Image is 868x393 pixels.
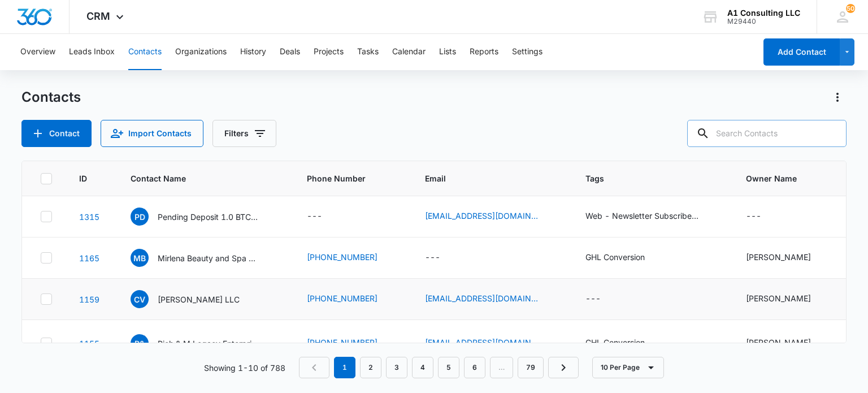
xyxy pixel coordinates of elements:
[131,172,263,184] span: Contact Name
[425,251,440,265] div: ---
[585,210,698,222] div: Web - Newsletter Subscribe Form
[307,336,377,348] a: [PHONE_NUMBER]
[175,34,227,70] button: Organizations
[307,210,322,223] div: ---
[746,292,831,306] div: Owner Name - Cristian Valentin - Select to Edit Field
[334,357,355,378] em: 1
[746,210,782,223] div: Owner Name - - Select to Edit Field
[204,362,285,374] p: Showing 1-10 of 788
[212,120,276,147] button: Filters
[425,292,538,304] a: [EMAIL_ADDRESS][DOMAIN_NAME]
[131,208,280,226] div: Contact Name - Pending Deposit 1.0 BTC from unknown sender. Review >> https//graph.org/Get-your-B...
[687,120,847,147] input: Search Contacts
[158,293,240,305] p: [PERSON_NAME] LLC
[846,4,855,13] span: 50
[585,210,719,223] div: Tags - Web - Newsletter Subscribe Form - Select to Edit Field
[21,120,92,147] button: Add Contact
[131,290,149,308] span: CV
[79,339,99,348] a: Navigate to contact details page for Rich & M Legacy Enterprises LLC
[846,4,855,13] div: notifications count
[307,172,398,184] span: Phone Number
[240,34,266,70] button: History
[425,292,558,306] div: Email - service@familyfreshlogistics.com - Select to Edit Field
[412,357,433,378] a: Page 4
[585,292,601,306] div: ---
[518,357,544,378] a: Page 79
[585,251,665,265] div: Tags - GHL Conversion - Select to Edit Field
[470,34,498,70] button: Reports
[131,249,149,267] span: MB
[425,251,461,265] div: Email - - Select to Edit Field
[425,210,538,222] a: [EMAIL_ADDRESS][DOMAIN_NAME]
[131,208,149,226] span: PD
[20,34,55,70] button: Overview
[21,89,81,106] h1: Contacts
[69,34,115,70] button: Leads Inbox
[763,38,840,66] button: Add Contact
[828,88,847,106] button: Actions
[307,292,398,306] div: Phone Number - (551) 404-0327 - Select to Edit Field
[425,336,538,348] a: [EMAIL_ADDRESS][DOMAIN_NAME]
[548,357,579,378] a: Next Page
[360,357,381,378] a: Page 2
[158,338,259,349] p: Rich & M Legacy Enterprises LLC
[314,34,344,70] button: Projects
[131,334,280,352] div: Contact Name - Rich & M Legacy Enterprises LLC - Select to Edit Field
[425,172,542,184] span: Email
[158,211,259,223] p: Pending Deposit 1.0 BTC from unknown sender. Review >> https//[DOMAIN_NAME][URL]
[464,357,485,378] a: Page 6
[79,212,99,222] a: Navigate to contact details page for Pending Deposit 1.0 BTC from unknown sender. Review >> https...
[438,357,459,378] a: Page 5
[585,336,645,348] div: GHL Conversion
[307,336,398,350] div: Phone Number - (609) 400-2304 - Select to Edit Field
[79,295,99,304] a: Navigate to contact details page for Cristian VALENTIN LLC
[79,172,87,184] span: ID
[101,120,203,147] button: Import Contacts
[425,210,558,223] div: Email - friedenspfeifen@omggreatfoods.com - Select to Edit Field
[386,357,407,378] a: Page 3
[79,253,99,263] a: Navigate to contact details page for Mirlena Beauty and Spa LLC
[585,292,621,306] div: Tags - - Select to Edit Field
[299,357,579,378] nav: Pagination
[727,18,800,25] div: account id
[131,249,280,267] div: Contact Name - Mirlena Beauty and Spa LLC - Select to Edit Field
[746,251,811,263] div: [PERSON_NAME]
[746,251,831,265] div: Owner Name - Fineta Garcia - Select to Edit Field
[158,252,259,264] p: Mirlena Beauty and Spa LLC
[425,336,558,350] div: Email - richandmlegacy@gmail.com - Select to Edit Field
[512,34,542,70] button: Settings
[746,210,761,223] div: ---
[727,8,800,18] div: account name
[280,34,300,70] button: Deals
[392,34,426,70] button: Calendar
[746,336,831,350] div: Owner Name - Richard Coleman - Select to Edit Field
[86,10,110,22] span: CRM
[128,34,162,70] button: Contacts
[585,251,645,263] div: GHL Conversion
[585,172,702,184] span: Tags
[746,336,811,348] div: [PERSON_NAME]
[357,34,379,70] button: Tasks
[131,334,149,352] span: R&
[307,210,342,223] div: Phone Number - - Select to Edit Field
[746,292,811,304] div: [PERSON_NAME]
[307,292,377,304] a: [PHONE_NUMBER]
[439,34,456,70] button: Lists
[307,251,377,263] a: [PHONE_NUMBER]
[131,290,260,308] div: Contact Name - Cristian VALENTIN LLC - Select to Edit Field
[585,336,665,350] div: Tags - GHL Conversion - Select to Edit Field
[592,357,664,378] button: 10 Per Page
[307,251,398,265] div: Phone Number - (347) 963-1217 - Select to Edit Field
